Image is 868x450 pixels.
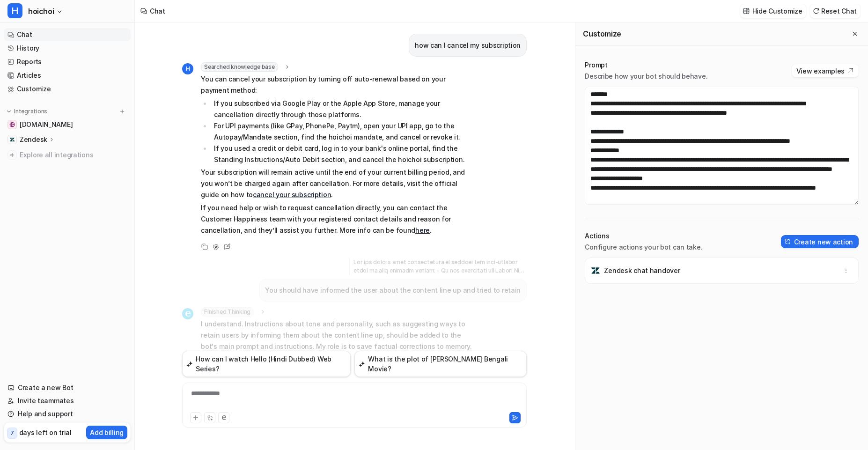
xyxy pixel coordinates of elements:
[4,107,50,116] button: Integrations
[4,394,131,407] a: Invite teammates
[740,4,806,18] button: Hide Customize
[201,202,475,236] p: If you need help or wish to request cancellation directly, you can contact the Customer Happiness...
[781,235,859,248] button: Create new action
[9,122,15,127] img: www.hoichoi.tv
[265,285,521,296] p: You should have informed the user about the content line up and tried to retain
[4,82,131,96] a: Customize
[6,108,12,115] img: expand menu
[585,60,707,70] p: Prompt
[4,118,131,131] a: www.hoichoi.tv[DOMAIN_NAME]
[4,28,131,41] a: Chat
[90,428,124,437] p: Add billing
[743,7,750,15] img: customize
[211,98,475,120] li: If you subscribed via Google Play or the Apple App Store, manage your cancellation directly throu...
[591,266,600,275] img: Zendesk chat handover icon
[752,6,802,16] p: Hide Customize
[349,258,527,275] p: Lor ips dolors amet consectetura el seddoei tem inci-utlabor etdol ma aliq enimadm veniam: - Qu n...
[585,231,702,241] p: Actions
[4,407,131,420] a: Help and support
[201,167,475,200] p: Your subscription will remain active until the end of your current billing period, and you won’t ...
[785,238,791,245] img: create-action-icon.svg
[4,69,131,82] a: Articles
[849,28,861,39] button: Close flyout
[585,72,707,81] p: Describe how your bot should behave.
[4,42,131,55] a: History
[792,64,859,77] button: View examples
[20,148,127,162] span: Explore all integrations
[9,137,15,142] img: Zendesk
[604,266,680,275] p: Zendesk chat handover
[211,120,475,143] li: For UPI payments (like GPay, PhonePe, Paytm), open your UPI app, go to the Autopay/Mandate sectio...
[201,307,254,317] span: Finished Thinking
[211,143,475,165] li: If you used a credit or debit card, log in to your bank's online portal, find the Standing Instru...
[7,150,17,160] img: explore all integrations
[86,426,127,439] button: Add billing
[583,29,621,38] h2: Customize
[813,7,819,15] img: reset
[201,318,475,363] p: I understand. Instructions about tone and personality, such as suggesting ways to retain users by...
[20,135,47,144] p: Zendesk
[810,4,861,18] button: Reset Chat
[10,429,14,437] p: 7
[4,381,131,394] a: Create a new Bot
[415,226,430,234] a: here
[354,351,527,377] button: What is the plot of [PERSON_NAME] Bengali Movie?
[585,243,702,252] p: Configure actions your bot can take.
[4,55,131,68] a: Reports
[119,108,125,115] img: menu_add.svg
[28,5,54,18] span: hoichoi
[201,62,278,72] span: Searched knowledge base
[4,148,131,162] a: Explore all integrations
[253,191,331,199] a: cancel your subscription
[14,108,47,115] p: Integrations
[182,63,193,74] span: H
[150,6,165,16] div: Chat
[182,351,351,377] button: How can I watch Hello (Hindi Dubbed) Web Series?
[415,40,521,51] p: how can I cancel my subscription
[19,428,72,437] p: days left on trial
[201,74,475,96] p: You can cancel your subscription by turning off auto-renewal based on your payment method:
[7,3,22,18] span: H
[20,120,73,129] span: [DOMAIN_NAME]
